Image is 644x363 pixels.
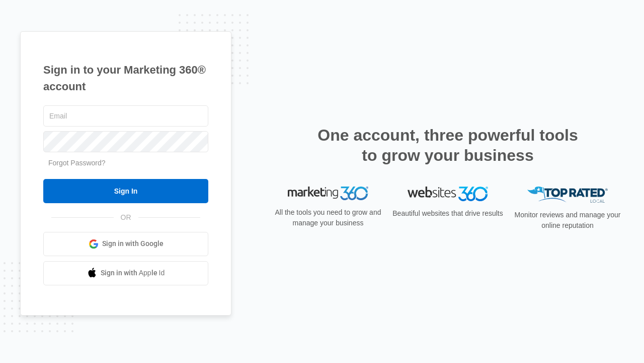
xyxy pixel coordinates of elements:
[314,125,581,165] h2: One account, three powerful tools to grow your business
[114,212,138,223] span: OR
[48,159,106,167] a: Forgot Password?
[288,187,368,201] img: Marketing 360
[101,268,165,278] span: Sign in with Apple Id
[511,210,624,231] p: Monitor reviews and manage your online reputation
[43,261,208,285] a: Sign in with Apple Id
[527,187,608,203] img: Top Rated Local
[391,208,504,219] p: Beautiful websites that drive results
[43,179,208,203] input: Sign In
[43,62,208,95] h1: Sign in to your Marketing 360® account
[408,187,488,201] img: Websites 360
[272,207,384,228] p: All the tools you need to grow and manage your business
[102,238,164,249] span: Sign in with Google
[43,105,208,127] input: Email
[43,232,208,256] a: Sign in with Google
